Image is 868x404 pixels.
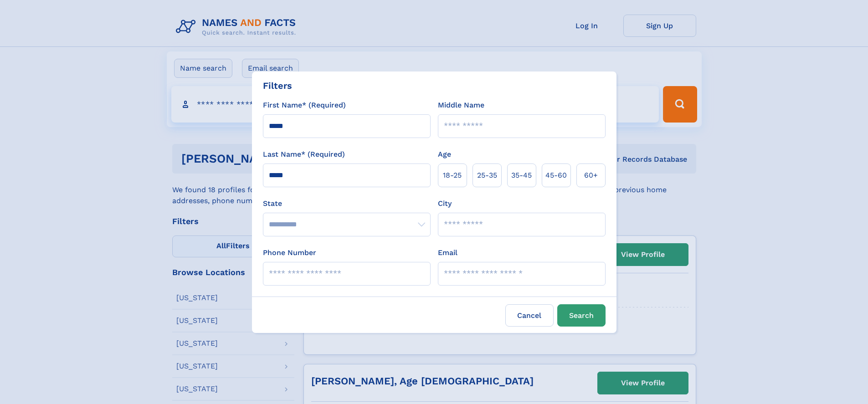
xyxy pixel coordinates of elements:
label: Cancel [505,304,554,327]
button: Search [557,304,606,327]
span: 35‑45 [511,170,532,181]
label: Age [438,149,451,160]
span: 45‑60 [545,170,567,181]
label: Middle Name [438,100,484,111]
label: Phone Number [263,247,316,258]
span: 25‑35 [477,170,497,181]
label: Last Name* (Required) [263,149,345,160]
label: State [263,198,431,209]
label: First Name* (Required) [263,100,346,111]
label: City [438,198,452,209]
span: 18‑25 [443,170,462,181]
span: 60+ [584,170,598,181]
div: Filters [263,79,292,92]
label: Email [438,247,457,258]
